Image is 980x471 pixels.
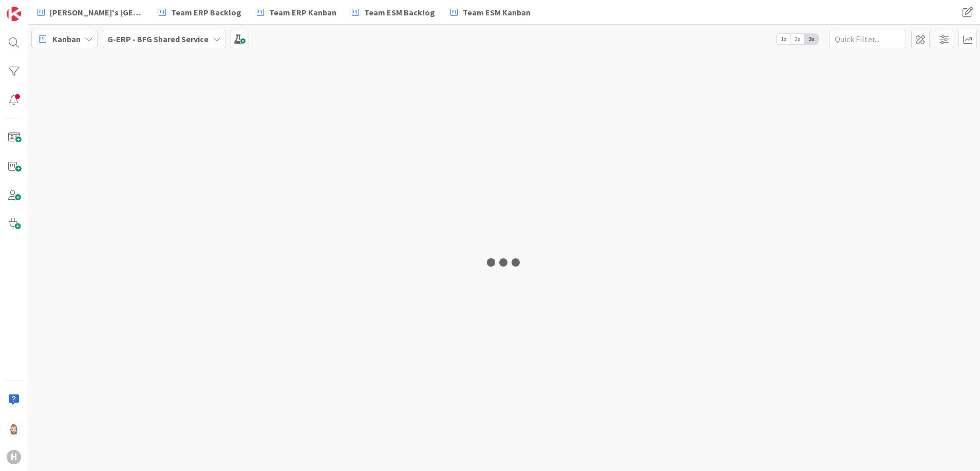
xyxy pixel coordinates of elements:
span: Team ERP Backlog [171,6,241,18]
img: Visit kanbanzone.com [7,7,21,21]
span: 2x [790,34,804,44]
a: Team ERP Backlog [153,3,248,22]
div: H [7,450,21,464]
b: G-ERP - BFG Shared Service [107,34,209,44]
span: Team ESM Kanban [463,6,531,18]
a: Team ESM Backlog [346,3,441,22]
a: Team ESM Kanban [444,3,537,22]
span: Kanban [52,33,81,45]
input: Quick Filter... [829,30,906,48]
img: Rv [7,421,21,436]
a: Team ERP Kanban [251,3,343,22]
span: [PERSON_NAME]'s [GEOGRAPHIC_DATA] [50,6,143,18]
span: 1x [777,34,790,44]
a: [PERSON_NAME]'s [GEOGRAPHIC_DATA] [31,3,149,22]
span: 3x [804,34,818,44]
span: Team ERP Kanban [269,6,336,18]
span: Team ESM Backlog [364,6,435,18]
